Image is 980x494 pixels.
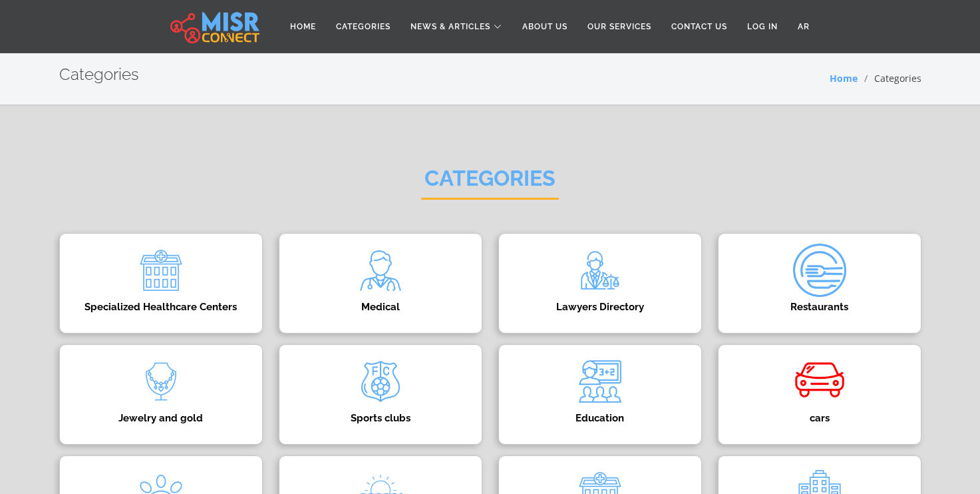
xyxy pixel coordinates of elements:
[519,412,681,424] h4: Education
[134,244,188,297] img: ocughcmPjrl8PQORMwSi.png
[80,301,242,313] h4: Specialized Healthcare Centers
[51,233,271,334] a: Specialized Healthcare Centers
[710,233,929,334] a: Restaurants
[326,14,401,39] a: Categories
[421,166,559,200] h2: Categories
[490,344,710,445] a: Education
[793,244,846,297] img: Q3ta4DmAU2DzmJH02TCc.png
[401,14,512,39] a: News & Articles
[170,10,259,43] img: main.misr_connect
[59,65,139,85] h2: Categories
[271,233,490,334] a: Medical
[280,14,326,39] a: Home
[830,72,858,85] a: Home
[51,344,271,445] a: Jewelry and gold
[354,244,407,297] img: xxDvte2rACURW4jjEBBw.png
[710,344,929,445] a: cars
[512,14,577,39] a: About Us
[354,355,407,408] img: jXxomqflUIMFo32sFYfN.png
[661,14,737,39] a: Contact Us
[271,344,490,445] a: Sports clubs
[738,412,901,424] h4: cars
[134,355,188,408] img: Y7cyTjSJwvbnVhRuEY4s.png
[573,355,627,408] img: ngYy9LS4RTXks1j5a4rs.png
[490,233,710,334] a: Lawyers Directory
[299,301,462,313] h4: Medical
[793,355,846,408] img: wk90P3a0oSt1z8M0TTcP.gif
[577,14,661,39] a: Our Services
[573,244,627,297] img: raD5cjLJU6v6RhuxWSJh.png
[738,301,901,313] h4: Restaurants
[737,14,788,39] a: Log in
[299,412,462,424] h4: Sports clubs
[519,301,681,313] h4: Lawyers Directory
[788,14,820,39] a: AR
[410,21,490,33] span: News & Articles
[80,412,242,424] h4: Jewelry and gold
[858,71,921,85] li: Categories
